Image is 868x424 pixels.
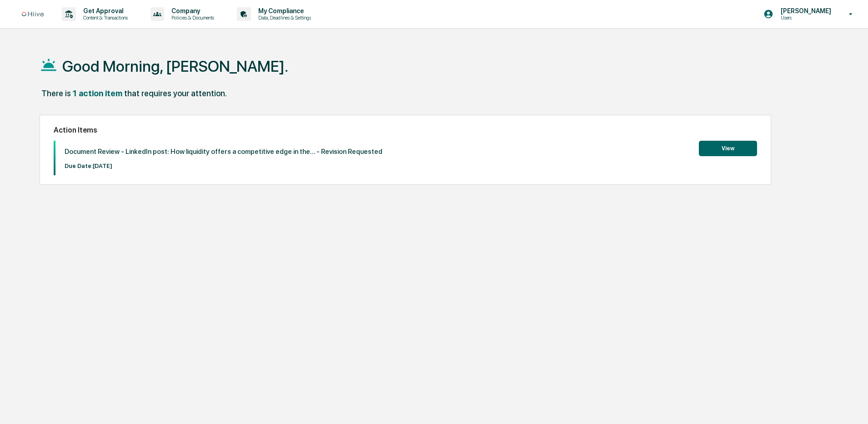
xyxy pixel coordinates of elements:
[124,89,227,98] div: that requires your attention.
[65,163,382,169] p: Due Date: [DATE]
[62,57,288,75] h1: Good Morning, [PERSON_NAME].
[54,126,757,134] h2: Action Items
[164,15,219,21] p: Policies & Documents
[699,141,757,156] button: View
[41,89,71,98] div: There is
[699,143,757,152] a: View
[251,15,316,21] p: Data, Deadlines & Settings
[22,12,44,17] img: logo
[773,15,836,21] p: Users
[164,7,219,15] p: Company
[251,7,316,15] p: My Compliance
[73,89,122,98] div: 1 action item
[76,7,132,15] p: Get Approval
[76,15,132,21] p: Content & Transactions
[65,148,382,156] p: Document Review - LinkedIn post: How liquidity offers a competitive edge in the... - Revision Req...
[773,7,836,15] p: [PERSON_NAME]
